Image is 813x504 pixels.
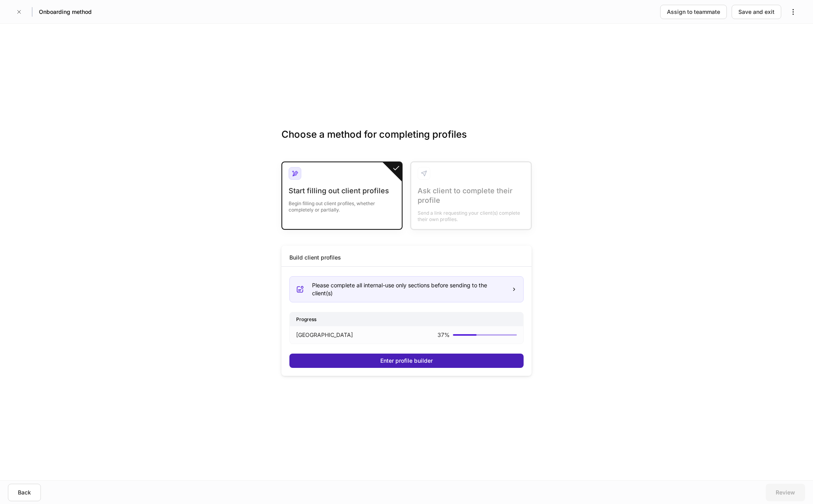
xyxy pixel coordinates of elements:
[660,5,727,19] button: Assign to teammate
[776,489,795,496] div: Review
[281,128,532,154] h3: Choose a method for completing profiles
[437,331,450,339] p: 37 %
[18,489,31,496] div: Back
[380,357,433,365] div: Enter profile builder
[766,484,805,501] button: Review
[312,281,505,297] div: Please complete all internal-use only sections before sending to the client(s)
[732,5,781,19] button: Save and exit
[296,331,353,339] p: [GEOGRAPHIC_DATA]
[290,312,523,326] div: Progress
[8,484,41,501] button: Back
[289,196,395,213] div: Begin filling out client profiles, whether completely or partially.
[738,8,774,16] div: Save and exit
[39,8,92,16] h5: Onboarding method
[667,8,720,16] div: Assign to teammate
[289,254,341,262] div: Build client profiles
[289,186,395,196] div: Start filling out client profiles
[289,354,524,368] button: Enter profile builder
